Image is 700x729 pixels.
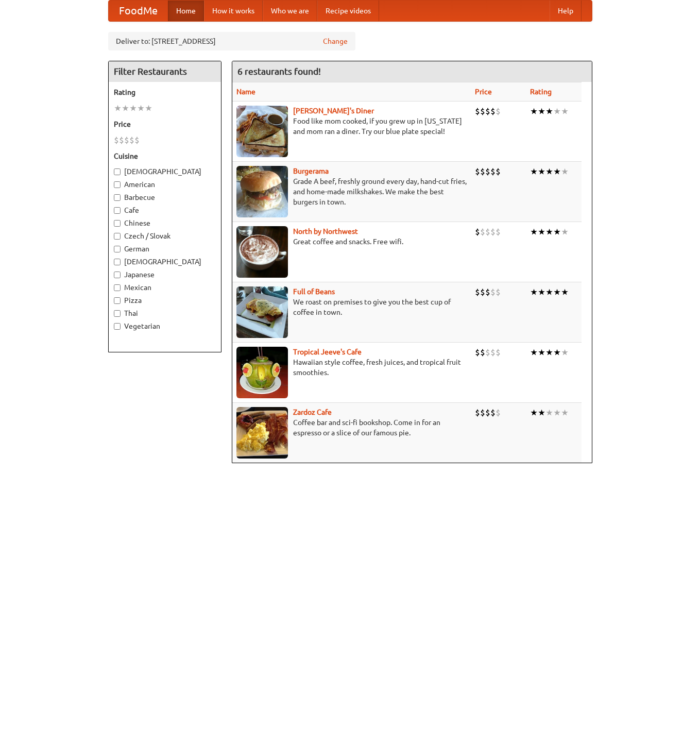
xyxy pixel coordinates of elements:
[114,244,216,254] label: German
[114,272,121,278] input: Japanese
[114,259,121,265] input: [DEMOGRAPHIC_DATA]
[561,226,569,238] li: ★
[293,107,374,115] a: [PERSON_NAME]'s Diner
[323,36,348,46] a: Change
[114,207,121,214] input: Cafe
[236,407,288,459] img: zardoz.jpg
[114,103,122,114] li: ★
[114,282,216,293] label: Mexican
[545,347,553,358] li: ★
[134,134,140,146] li: $
[109,61,221,82] h4: Filter Restaurants
[475,286,480,298] li: $
[538,226,545,238] li: ★
[496,166,501,177] li: $
[475,407,480,418] li: $
[480,407,485,418] li: $
[114,166,216,177] label: [DEMOGRAPHIC_DATA]
[137,103,145,114] li: ★
[114,269,216,280] label: Japanese
[114,181,121,188] input: American
[114,308,216,318] label: Thai
[129,134,134,146] li: $
[293,348,362,356] b: Tropical Jeeve's Cafe
[236,236,467,247] p: Great coffee and snacks. Free wifi.
[530,226,538,238] li: ★
[293,287,335,296] a: Full of Beans
[496,286,501,298] li: $
[114,151,216,161] h5: Cuisine
[236,106,288,157] img: sallys.jpg
[538,347,545,358] li: ★
[538,407,545,418] li: ★
[236,88,255,96] a: Name
[236,417,467,438] p: Coffee bar and sci-fi bookshop. Come in for an espresso or a slice of our famous pie.
[114,192,216,202] label: Barbecue
[114,87,216,97] h5: Rating
[480,347,485,358] li: $
[236,116,467,137] p: Food like mom cooked, if you grew up in [US_STATE] and mom ran a diner. Try our blue plate special!
[530,166,538,177] li: ★
[485,407,490,418] li: $
[236,226,288,278] img: north.jpg
[550,1,582,21] a: Help
[293,227,358,235] b: North by Northwest
[545,226,553,238] li: ★
[122,103,129,114] li: ★
[538,106,545,117] li: ★
[561,106,569,117] li: ★
[545,166,553,177] li: ★
[480,286,485,298] li: $
[530,347,538,358] li: ★
[561,166,569,177] li: ★
[530,407,538,418] li: ★
[545,106,553,117] li: ★
[114,246,121,252] input: German
[490,286,496,298] li: $
[475,347,480,358] li: $
[530,88,552,96] a: Rating
[530,106,538,117] li: ★
[108,32,355,50] div: Deliver to: [STREET_ADDRESS]
[480,226,485,238] li: $
[545,286,553,298] li: ★
[237,66,321,76] ng-pluralize: 6 restaurants found!
[236,297,467,317] p: We roast on premises to give you the best cup of coffee in town.
[119,134,124,146] li: $
[485,226,490,238] li: $
[475,88,492,96] a: Price
[114,119,216,129] h5: Price
[553,106,561,117] li: ★
[145,103,152,114] li: ★
[553,407,561,418] li: ★
[538,166,545,177] li: ★
[490,347,496,358] li: $
[475,106,480,117] li: $
[496,226,501,238] li: $
[553,286,561,298] li: ★
[475,166,480,177] li: $
[114,321,216,331] label: Vegetarian
[168,1,204,21] a: Home
[114,179,216,190] label: American
[485,166,490,177] li: $
[114,220,121,227] input: Chinese
[530,286,538,298] li: ★
[114,194,121,201] input: Barbecue
[545,407,553,418] li: ★
[561,407,569,418] li: ★
[114,323,121,330] input: Vegetarian
[490,226,496,238] li: $
[114,134,119,146] li: $
[124,134,129,146] li: $
[236,286,288,338] img: beans.jpg
[114,284,121,291] input: Mexican
[129,103,137,114] li: ★
[114,205,216,215] label: Cafe
[561,286,569,298] li: ★
[114,231,216,241] label: Czech / Slovak
[480,166,485,177] li: $
[114,310,121,317] input: Thai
